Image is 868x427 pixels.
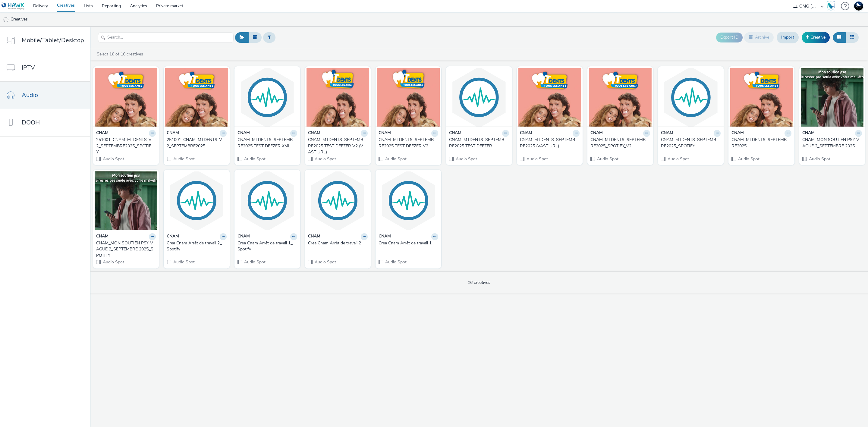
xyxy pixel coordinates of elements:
strong: CNAM [449,130,461,137]
strong: CNAM [167,130,179,137]
img: Crea Cnam Arrêt de travail 2 visual [307,171,369,230]
img: CNAM_MTDENTS_SEPTEMBRE2025_SPOTIFY visual [659,68,722,127]
span: Mobile/Tablet/Desktop [22,36,84,45]
span: Audio Spot [314,259,336,265]
span: Audio Spot [102,259,124,265]
a: Select of 16 creatives [96,51,146,57]
div: Crea Cnam Arrêt de travail 2 [308,240,365,246]
div: CNAM_MTDENTS_SEPTEMBRE2025 TEST DEEZER V2 (VAST URL) [308,137,365,155]
a: Hawk Academy [826,1,838,11]
a: CNAM_MTDENTS_SEPTEMBRE2025 [731,137,791,149]
div: CNAM_MTDENTS_SEPTEMBRE2025 TEST DEEZER V2 [379,137,436,149]
img: CNAM_MON SOUTIEN PSY VAGUE 2_SEPTEMBRE 2025 visual [801,68,863,127]
button: Table [845,32,859,42]
input: Search... [98,32,234,43]
div: Crea Cnam Arrêt de travail 1_Spotify [237,240,295,253]
span: Audio Spot [808,156,830,162]
button: Export ID [716,33,743,42]
div: CNAM_MTDENTS_SEPTEMBRE2025 [731,137,789,149]
div: CNAM_MTDENTS_SEPTEMBRE2025 TEST DEEZER XML [237,137,295,149]
span: Audio Spot [173,156,195,162]
strong: CNAM [96,233,108,240]
strong: CNAM [731,130,744,137]
img: CNAM_MTDENTS_SEPTEMBRE2025 (VAST URL) visual [518,68,581,127]
a: CNAM_MTDENTS_SEPTEMBRE2025 TEST DEEZER V2 (VAST URL) [308,137,368,155]
a: CNAM_MON SOUTIEN PSY VAGUE 2_SEPTEMBRE 2025_SPOTIFY [96,240,156,259]
img: CNAM_MTDENTS_SEPTEMBRE2025 visual [730,68,793,127]
img: undefined Logo [2,2,25,10]
div: CNAM_MTDENTS_SEPTEMBRE2025_SPOTIFY [661,137,718,149]
img: Support Hawk [854,2,863,11]
strong: CNAM [237,130,250,137]
img: CNAM_MTDENTS_SEPTEMBRE2025 TEST DEEZER XML visual [236,68,299,127]
div: 251001_CNAM_MTDENTS_V2_SEPTEMBRE2025_SPOTIFY [96,137,153,155]
a: Crea Cnam Arrêt de travail 2 [308,240,368,246]
a: Crea Cnam Arrêt de travail 1 [379,240,438,246]
span: Audio [22,91,38,99]
strong: CNAM [237,233,250,240]
span: 16 creatives [468,280,490,285]
span: Audio Spot [596,156,618,162]
a: 251001_CNAM_MTDENTS_V2_SEPTEMBRE2025_SPOTIFY [96,137,156,155]
a: Crea Cnam Arrêt de travail 1_Spotify [237,240,297,253]
img: Crea Cnam Arrêt de travail 1 visual [377,171,440,230]
span: IPTV [22,63,35,72]
button: Archive [744,32,774,42]
strong: 16 [109,51,114,57]
span: Audio Spot [737,156,759,162]
strong: CNAM [590,130,603,137]
span: Audio Spot [314,156,336,162]
a: CNAM_MTDENTS_SEPTEMBRE2025 TEST DEEZER [449,137,509,149]
img: 251001_CNAM_MTDENTS_V2_SEPTEMBRE2025_SPOTIFY visual [95,68,157,127]
img: CNAM_MTDENTS_SEPTEMBRE2025 TEST DEEZER V2 (VAST URL) visual [307,68,369,127]
div: CNAM_MON SOUTIEN PSY VAGUE 2_SEPTEMBRE 2025_SPOTIFY [96,240,153,259]
strong: CNAM [802,130,815,137]
span: Audio Spot [173,259,195,265]
img: CNAM_MTDENTS_SEPTEMBRE2025_SPOTIFY_V2 visual [589,68,652,127]
span: Audio Spot [526,156,548,162]
strong: CNAM [379,130,391,137]
img: 251001_CNAM_MTDENTS_V2_SEPTEMBRE2025 visual [165,68,228,127]
strong: CNAM [96,130,108,137]
a: Import [777,32,799,43]
a: CNAM_MTDENTS_SEPTEMBRE2025_SPOTIFY_V2 [590,137,650,149]
a: CNAM_MTDENTS_SEPTEMBRE2025 TEST DEEZER XML [237,137,297,149]
div: 251001_CNAM_MTDENTS_V2_SEPTEMBRE2025 [167,137,224,149]
div: CNAM_MTDENTS_SEPTEMBRE2025 TEST DEEZER [449,137,506,149]
a: CNAM_MTDENTS_SEPTEMBRE2025_SPOTIFY [661,137,721,149]
img: CNAM_MTDENTS_SEPTEMBRE2025 TEST DEEZER V2 visual [377,68,440,127]
span: Audio Spot [244,156,266,162]
div: CNAM_MTDENTS_SEPTEMBRE2025 (VAST URL) [520,137,577,149]
img: CNAM_MTDENTS_SEPTEMBRE2025 TEST DEEZER visual [448,68,510,127]
a: 251001_CNAM_MTDENTS_V2_SEPTEMBRE2025 [167,137,226,149]
strong: CNAM [308,233,320,240]
img: audio [3,17,9,23]
div: CNAM_MTDENTS_SEPTEMBRE2025_SPOTIFY_V2 [590,137,648,149]
img: Crea Cnam Arrêt de travail 1_Spotify visual [236,171,299,230]
div: Crea Cnam Arrêt de travail 1 [379,240,436,246]
span: Audio Spot [102,156,124,162]
strong: CNAM [379,233,391,240]
strong: CNAM [661,130,673,137]
span: Audio Spot [244,259,266,265]
div: CNAM_MON SOUTIEN PSY VAGUE 2_SEPTEMBRE 2025 [802,137,860,149]
a: CNAM_MTDENTS_SEPTEMBRE2025 TEST DEEZER V2 [379,137,438,149]
img: CNAM_MON SOUTIEN PSY VAGUE 2_SEPTEMBRE 2025_SPOTIFY visual [95,171,157,230]
a: Creative [802,32,830,43]
span: Audio Spot [455,156,477,162]
img: Hawk Academy [826,1,835,11]
a: Crea Cnam Arrêt de travail 2_Spotify [167,240,226,253]
div: Crea Cnam Arrêt de travail 2_Spotify [167,240,224,253]
span: Audio Spot [385,259,407,265]
button: Grid [833,32,846,42]
span: Audio Spot [385,156,407,162]
strong: CNAM [167,233,179,240]
a: CNAM_MTDENTS_SEPTEMBRE2025 (VAST URL) [520,137,580,149]
span: DOOH [22,118,40,127]
span: Audio Spot [667,156,689,162]
img: Crea Cnam Arrêt de travail 2_Spotify visual [165,171,228,230]
strong: CNAM [308,130,320,137]
a: CNAM_MON SOUTIEN PSY VAGUE 2_SEPTEMBRE 2025 [802,137,862,149]
strong: CNAM [520,130,532,137]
